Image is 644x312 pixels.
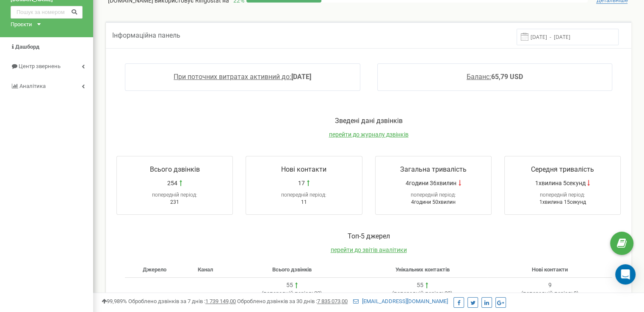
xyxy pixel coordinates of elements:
[467,73,491,81] span: Баланс:
[535,179,585,187] span: 1хвилина 5секунд
[532,266,568,273] span: Нові контакти
[143,266,166,273] span: Джерело
[329,131,409,138] a: перейти до журналу дзвінків
[348,232,390,240] span: Toп-5 джерел
[281,192,326,198] span: попередній період:
[539,199,586,205] span: 1хвилина 15секунд
[102,298,127,304] span: 99,989%
[411,199,456,205] span: 4години 50хвилин
[298,179,305,187] span: 17
[174,73,311,81] a: При поточних витратах активний до:[DATE]
[417,281,423,290] div: 55
[198,266,213,273] span: Канал
[174,73,291,81] span: При поточних витратах активний до:
[152,192,197,198] span: попередній період:
[128,298,236,304] span: Оброблено дзвінків за 7 днів :
[237,298,348,304] span: Оброблено дзвінків за 30 днів :
[317,298,348,304] u: 7 835 073,00
[531,165,594,173] span: Середня тривалість
[523,290,572,296] span: попередній період:
[262,290,322,296] span: ( 32 )
[11,21,32,29] div: Проєкти
[335,117,403,125] span: Зведені дані дзвінків
[400,165,467,173] span: Загальна тривалість
[15,44,39,50] span: Дашборд
[301,199,307,205] span: 11
[392,290,453,296] span: ( 32 )
[19,83,46,89] span: Аналiтика
[112,31,180,39] span: Інформаційна панель
[281,165,326,173] span: Нові контакти
[286,281,293,290] div: 55
[167,179,177,187] span: 254
[395,266,449,273] span: Унікальних контактів
[19,63,61,69] span: Центр звернень
[170,199,179,205] span: 231
[150,165,200,173] span: Всього дзвінків
[394,290,443,296] span: попередній період:
[272,266,312,273] span: Всього дзвінків
[353,298,448,304] a: [EMAIL_ADDRESS][DOMAIN_NAME]
[548,281,552,290] div: 9
[205,298,236,304] u: 1 739 149,00
[411,192,456,198] span: попередній період:
[521,290,579,296] span: ( 9 )
[467,73,523,81] a: Баланс:65,79 USD
[331,246,407,253] a: перейти до звітів аналітики
[540,192,585,198] span: попередній період:
[406,179,456,187] span: 4години 36хвилин
[263,290,313,296] span: попередній період:
[615,264,636,285] div: Open Intercom Messenger
[11,6,83,19] input: Пошук за номером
